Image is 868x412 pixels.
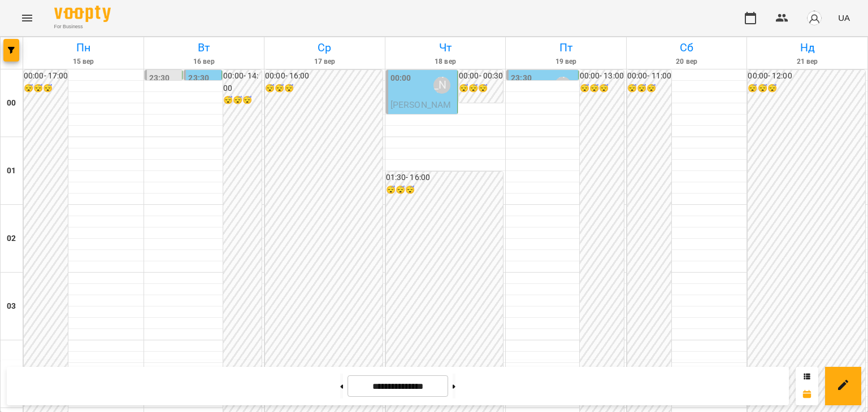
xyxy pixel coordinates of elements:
div: Мосюра Лариса [554,77,571,94]
h6: 00:00 - 11:00 [627,70,671,82]
h6: 19 вер [507,56,624,67]
label: 23:30 [149,72,170,85]
h6: 20 вер [628,56,745,67]
h6: 15 вер [25,56,142,67]
h6: 😴😴😴 [459,82,503,95]
h6: 18 вер [387,56,504,67]
h6: Ср [266,39,383,56]
img: avatar_s.png [806,10,822,26]
h6: 21 вер [749,56,866,67]
h6: 😴😴😴 [386,184,504,196]
h6: 17 вер [266,56,383,67]
h6: 00:00 - 17:00 [24,70,68,82]
h6: Сб [628,39,745,56]
label: 23:30 [188,72,209,85]
h6: 😴😴😴 [265,82,383,95]
h6: 😴😴😴 [24,82,68,95]
h6: 03 [7,300,16,313]
h6: 16 вер [146,56,263,67]
h6: 02 [7,233,16,245]
div: Мосюра Лариса [433,77,450,94]
span: [PERSON_NAME] [390,99,452,124]
h6: 00:00 - 00:30 [459,70,503,82]
h6: 00:00 - 12:00 [748,70,865,82]
span: For Business [54,23,111,30]
h6: Чт [387,39,504,56]
button: Menu [14,5,41,32]
h6: 😴😴😴 [580,82,624,95]
button: UA [834,7,854,28]
h6: 01:30 - 16:00 [386,172,504,184]
h6: 😴😴😴 [223,94,262,107]
h6: 😴😴😴 [748,82,865,95]
h6: Пт [507,39,624,56]
label: 00:00 [390,72,411,85]
h6: 00 [7,97,16,109]
h6: 00:00 - 13:00 [580,70,624,82]
h6: Пн [25,39,142,56]
h6: 01 [7,165,16,177]
h6: Вт [146,39,263,56]
h6: 00:00 - 16:00 [265,70,383,82]
h6: Нд [749,39,866,56]
label: 23:30 [511,72,532,85]
span: UA [838,12,850,24]
h6: 😴😴😴 [627,82,671,95]
img: Voopty Logo [54,6,111,22]
h6: 00:00 - 14:00 [223,70,262,94]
